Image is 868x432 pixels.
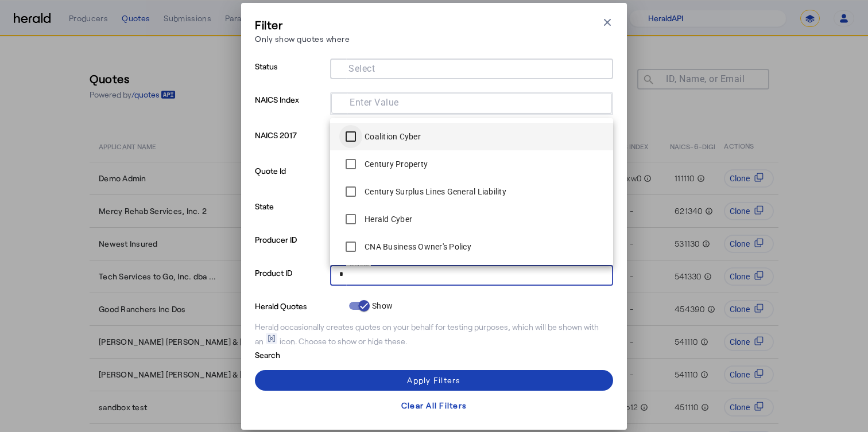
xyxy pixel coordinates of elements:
[350,96,399,107] mat-label: Enter Value
[362,131,421,142] label: Coalition Cyber
[401,399,467,411] div: Clear All Filters
[407,374,460,386] div: Apply Filters
[255,163,325,199] p: Quote Id
[255,33,350,45] p: Only show quotes where
[362,213,412,225] label: Herald Cyber
[370,300,393,312] label: Show
[255,127,325,163] p: NAICS 2017
[255,232,325,265] p: Producer ID
[255,199,325,232] p: State
[255,321,613,347] div: Herald occasionally creates quotes on your behalf for testing purposes, which will be shown with ...
[362,186,506,197] label: Century Surplus Lines General Liability
[362,241,471,252] label: CNA Business Owner's Policy
[255,395,613,416] button: Clear All Filters
[340,95,603,109] mat-chip-grid: Selection
[255,17,350,33] h3: Filter
[350,259,370,267] mat-label: Select
[255,265,325,298] p: Product ID
[339,61,604,75] mat-chip-grid: Selection
[255,298,344,312] p: Herald Quotes
[255,347,344,361] p: Search
[339,267,604,281] mat-chip-grid: Selection
[255,59,325,92] p: Status
[255,370,613,391] button: Apply Filters
[255,92,325,127] p: NAICS Index
[362,158,428,170] label: Century Property
[348,63,375,73] mat-label: Select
